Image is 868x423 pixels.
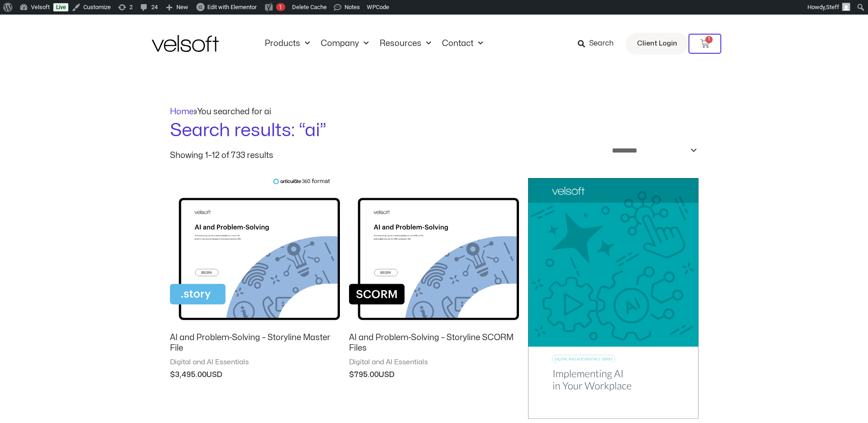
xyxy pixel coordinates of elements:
a: ProductsMenu Toggle [259,39,315,49]
span: Edit with Elementor [207,4,257,10]
img: Implementing AI in Your Workplace [528,178,698,419]
bdi: 3,495.00 [170,371,206,378]
span: Search [589,38,614,50]
h2: AI and Problem-Solving – Storyline SCORM Files [349,332,519,354]
a: Live [53,3,68,11]
span: Client Login [637,38,677,50]
span: $ [349,371,354,378]
span: Digital and AI Essentials [170,358,340,367]
a: AI and Problem-Solving – Storyline SCORM Files [349,332,519,358]
bdi: 795.00 [349,371,379,378]
select: Shop order [606,143,699,158]
p: Showing 1–12 of 733 results [170,152,273,160]
img: AI and Problem-Solving - Storyline SCORM Files [349,178,519,326]
a: ResourcesMenu Toggle [374,39,437,49]
a: AI and Problem-Solving – Storyline Master File [170,332,340,358]
a: Search [578,36,620,51]
span: » [170,108,271,116]
span: Digital and AI Essentials [349,358,519,367]
span: Steff [826,4,839,10]
a: Home [170,108,194,116]
img: Velsoft Training Materials [152,35,219,52]
h2: AI and Problem-Solving – Storyline Master File [170,332,340,354]
span: You searched for ai [197,108,271,116]
a: ContactMenu Toggle [437,39,488,49]
a: CompanyMenu Toggle [315,39,374,49]
span: $ [170,371,175,378]
nav: Menu [259,39,488,49]
img: AI and Problem-Solving - Storyline Master File [170,178,340,326]
h1: Search results: “ai” [170,118,699,143]
a: 1 [688,34,721,54]
a: Client Login [626,33,688,55]
span: 1 [705,36,713,43]
span: 1 [279,4,282,10]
